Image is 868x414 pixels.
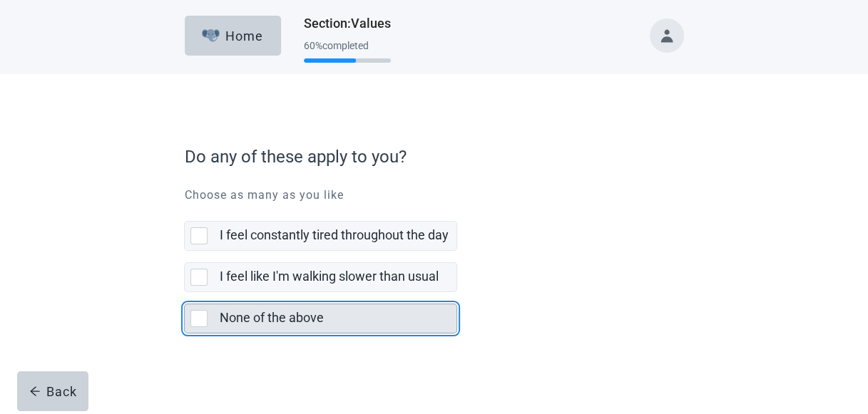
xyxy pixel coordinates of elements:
[185,16,281,56] button: ElephantHome
[29,385,41,397] span: arrow-left
[650,19,684,53] button: Toggle account menu
[184,144,676,170] label: Do any of these apply to you?
[219,227,448,242] label: I feel constantly tired throughout the day
[184,262,457,292] div: I feel like I'm walking slower than usual, checkbox, not selected
[219,310,323,325] label: None of the above
[304,14,391,33] h1: Section : Values
[184,304,457,333] div: None of the above, checkbox, not selected
[184,187,683,204] p: Choose as many as you like
[17,371,88,411] button: arrow-leftBack
[219,269,438,284] label: I feel like I'm walking slower than usual
[304,40,391,51] div: 60 % completed
[202,29,220,42] img: Elephant
[29,384,77,398] div: Back
[184,221,457,251] div: I feel constantly tired throughout the day, checkbox, not selected
[202,29,263,43] div: Home
[304,34,391,69] div: Progress section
